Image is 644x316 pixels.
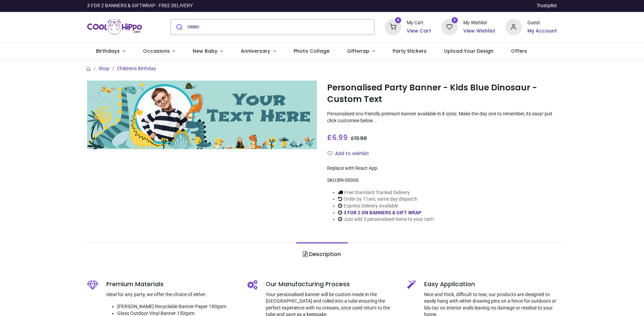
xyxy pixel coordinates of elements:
a: Occasions [134,42,184,60]
a: My Account [527,28,557,35]
h5: Easy Application [424,280,557,289]
a: View Wishlist [463,28,495,35]
sup: 0 [395,17,402,24]
a: Logo of Cool Hippo [87,17,142,37]
a: Shop [98,66,109,71]
div: My Cart [407,20,431,26]
div: 3 FOR 2 BANNERS & GIFTWRAP - FREE DELIVERY [87,2,193,9]
button: Submit [171,20,187,35]
a: 0 [441,24,458,29]
span: New Baby [193,48,217,54]
li: Just add 3 personalised items to your cart! [338,216,434,223]
a: Trustpilot [537,2,557,9]
a: Childrens Birthday [117,66,156,71]
a: Giftwrap [338,42,384,60]
span: Upload Your Design [444,48,493,54]
div: Guest [527,20,557,26]
a: Birthdays [87,42,134,60]
a: Anniversary [232,42,285,60]
div: Replace with React App. [327,165,557,172]
span: Offers [511,48,527,54]
div: My Wishlist [463,20,495,26]
span: Giftwrap [347,48,369,54]
a: Description [296,242,347,266]
li: Order by 11am, same day dispatch [338,196,434,203]
span: £ [351,135,367,142]
i: Add to wishlist [327,151,332,156]
span: £ [327,132,348,142]
button: Add to wishlistAdd to wishlist [327,148,375,160]
span: 13.98 [354,135,367,142]
a: 0 [385,24,401,29]
span: Party Stickers [393,48,427,54]
p: Personalised eco-friendly premium banner available in 8 sizes. Make the day one to remember, its ... [327,111,557,124]
a: New Baby [184,42,232,60]
h1: Personalised Party Banner - Kids Blue Dinosaur - Custom Text [327,82,557,105]
div: SKU: [327,177,557,184]
a: 3 FOR 2 ON BANNERS & GIFT WRAP [344,210,421,215]
img: Cool Hippo [87,17,142,37]
span: BN-00060 [337,177,359,183]
li: [PERSON_NAME] Recyclable Banner Paper 180gsm [117,303,237,310]
img: Personalised Party Banner - Kids Blue Dinosaur - Custom Text [87,80,317,149]
sup: 0 [452,17,458,24]
span: Anniversary [241,48,270,54]
p: Ideal for any party, we offer the choice of either: [106,291,237,298]
li: Express Delivery Available [338,203,434,210]
span: 6.99 [332,132,348,142]
span: Photo Collage [294,48,330,54]
h5: Our Manufacturing Process [266,280,397,289]
span: Birthdays [96,48,120,54]
li: Free Standard Tracked Delivery [338,189,434,196]
h5: Premium Materials [106,280,237,289]
a: View Cart [407,28,431,35]
span: Occasions [143,48,170,54]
